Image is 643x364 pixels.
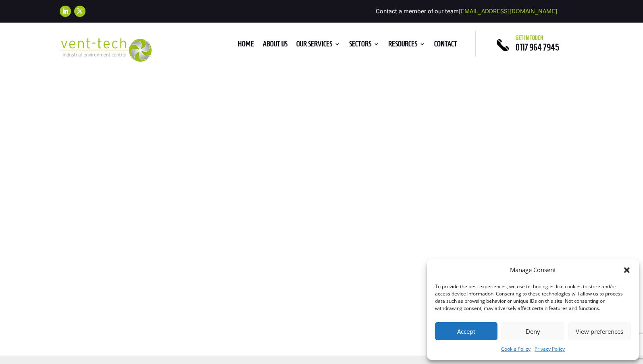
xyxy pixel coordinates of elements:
[459,8,557,15] a: [EMAIL_ADDRESS][DOMAIN_NAME]
[516,42,559,52] a: 0117 964 7945
[535,344,565,354] a: Privacy Policy
[435,322,497,340] button: Accept
[388,41,425,50] a: Resources
[238,41,254,50] a: Home
[74,6,85,17] a: Follow on X
[263,41,287,50] a: About us
[516,35,543,41] span: Get in touch
[435,283,630,312] div: To provide the best experiences, we use technologies like cookies to store and/or access device i...
[296,41,340,50] a: Our Services
[510,265,556,275] div: Manage Consent
[501,344,531,354] a: Cookie Policy
[568,322,631,340] button: View preferences
[501,322,564,340] button: Deny
[349,41,379,50] a: Sectors
[434,41,457,50] a: Contact
[623,266,631,274] div: Close dialog
[60,38,152,62] img: 2023-09-27T08_35_16.549ZVENT-TECH---Clear-background
[60,6,71,17] a: Follow on LinkedIn
[376,8,557,15] span: Contact a member of our team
